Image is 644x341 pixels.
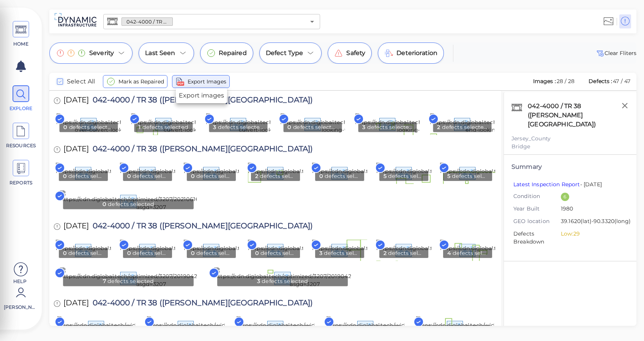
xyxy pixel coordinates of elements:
[511,143,629,151] div: Bridge
[588,78,613,85] span: Defects :
[281,113,442,134] img: https://cdn.diglobal.tech/width210/3207/20230630_culvert-looking-west.jpg?asgd=3207
[557,78,575,85] span: 28 / 28
[68,172,104,180] span: defects selected
[383,172,386,180] span: 5
[103,200,106,208] span: 0
[452,172,488,180] span: defects selected
[248,162,425,183] img: https://cdn.diglobal.tech/width210/3207/20210616_img_3598.jpg?asgd=3207
[89,299,313,309] span: 042-4000 / TR 38 ([PERSON_NAME][GEOGRAPHIC_DATA])
[266,49,303,58] span: Defect Type
[383,249,386,257] span: 2
[513,192,561,200] span: Condition
[89,222,313,232] span: 042-4000 / TR 38 ([PERSON_NAME][GEOGRAPHIC_DATA])
[260,172,296,180] span: defects selected
[440,239,618,260] img: https://cdn.diglobal.tech/width210/3207/20190426_img_1633.jpg?asgd=3207
[511,135,629,143] div: Jersey_County
[396,49,437,58] span: Deterioration
[63,299,89,309] span: [DATE]
[89,145,313,155] span: 042-4000 / TR 38 ([PERSON_NAME][GEOGRAPHIC_DATA])
[63,123,67,131] span: 0
[213,123,216,131] span: 3
[532,78,557,85] span: Images :
[120,162,298,183] img: https://cdn.diglobal.tech/width210/3207/20210616_img_3600.jpg?asgd=3207
[56,113,210,134] img: https://cdn.diglobal.tech/width210/3207/20230630_road-over-culvert-looking-south.jpg?asgd=3207
[319,172,323,180] span: 0
[453,249,488,257] span: defects selected
[346,49,365,58] span: Safety
[612,307,638,335] iframe: Chat
[131,113,298,134] img: https://cdn.diglobal.tech/width210/3207/20230630_midpoint-culvert-looking-south.jpg?asgd=3207
[196,172,232,180] span: defects selected
[376,239,554,260] img: https://cdn.diglobal.tech/width210/3207/20190426_img_1634.jpg?asgd=3207
[5,41,37,47] span: HOME
[248,239,427,260] img: https://cdn.diglobal.tech/width210/3207/20190426_img_1640.jpg?asgd=3207
[89,49,114,58] span: Severity
[184,239,362,260] img: https://cdn.diglobal.tech/width210/3207/20190426_img_1642.jpg?asgd=3207
[324,249,360,257] span: defects selected
[513,217,561,225] span: GEO location
[103,277,106,285] span: 7
[133,249,168,257] span: defects selected
[139,123,140,131] span: 1
[293,123,338,131] span: defects selected
[561,193,569,201] div: 6
[63,172,67,180] span: 0
[440,162,618,183] img: https://cdn.diglobal.tech/width210/3207/20210616_img_3594.jpg?asgd=3207
[325,172,360,180] span: defects selected
[4,304,36,311] span: [PERSON_NAME]
[561,205,623,214] span: 1980
[133,172,168,180] span: defects selected
[511,162,629,171] div: Summary
[255,249,259,257] span: 0
[56,239,235,260] img: https://cdn.diglobal.tech/width210/3207/20190426_img_1644.jpg?asgd=3207
[437,123,440,131] span: 2
[196,249,232,257] span: defects selected
[613,78,630,85] span: 47 / 47
[120,239,298,260] img: https://cdn.diglobal.tech/width210/3207/20190426_img_1643.jpg?asgd=3207
[184,162,361,183] img: https://cdn.diglobal.tech/width210/3207/20210616_img_3599.jpg?asgd=3207
[513,181,602,188] span: - [DATE]
[108,200,154,208] span: defects selected
[127,172,131,180] span: 0
[513,205,561,213] span: Year Built
[191,172,195,180] span: 0
[288,123,292,131] span: 0
[68,249,104,257] span: defects selected
[142,123,188,131] span: defects selected
[191,249,195,257] span: 0
[5,142,37,149] span: RESOURCES
[63,145,89,155] span: [DATE]
[312,239,490,260] img: https://cdn.diglobal.tech/width210/3207/20190426_img_1638.jpg?asgd=3207
[63,222,89,232] span: [DATE]
[5,179,37,186] span: REPORTS
[60,190,242,211] img: https://cdn.diglobal.tech/optimized/3207/20210616_img_3590.jpg?asgd=3207
[56,162,234,183] img: https://cdn.diglobal.tech/width210/3207/20210616_img_3603.jpg?asgd=3207
[127,249,131,257] span: 0
[63,249,67,257] span: 0
[513,181,580,188] a: Latest Inspection Report
[255,172,258,180] span: 2
[122,18,172,25] span: 042-4000 / TR 38 ([PERSON_NAME][GEOGRAPHIC_DATA])
[260,249,296,257] span: defects selected
[561,217,631,226] span: 39.1620 (lat) -90.3320 (long)
[376,162,553,183] img: https://cdn.diglobal.tech/width210/3207/20210616_img_3595.jpg?asgd=3207
[63,96,89,106] span: [DATE]
[262,277,308,285] span: defects selected
[214,267,395,288] img: https://cdn.diglobal.tech/optimized/3207/20190426_img_1631.jpg?asgd=3207
[513,230,561,246] span: Defects Breakdown
[442,123,488,131] span: defects selected
[312,162,489,183] img: https://cdn.diglobal.tech/width210/3207/20210616_img_3597.jpg?asgd=3207
[362,123,365,131] span: 3
[526,100,629,131] div: 042-4000 / TR 38 ([PERSON_NAME][GEOGRAPHIC_DATA])
[219,49,247,58] span: Repaired
[67,77,95,86] span: Select All
[118,77,164,86] span: Mark as Repaired
[206,113,373,134] img: https://cdn.diglobal.tech/width210/3207/20230630_midpoint-culvert-looking-north.jpg?asgd=3207
[5,105,37,112] span: EXPLORE
[4,278,36,284] span: Help
[355,113,516,134] img: https://cdn.diglobal.tech/width210/3207/20230630_culvert-looking-east.jpg?asgd=3207
[60,267,242,288] img: https://cdn.diglobal.tech/optimized/3207/20190426_img_1632.jpg?asgd=3207
[145,49,175,58] span: Last Seen
[595,49,636,58] span: Clear Fliters
[561,230,623,238] li: Low: 29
